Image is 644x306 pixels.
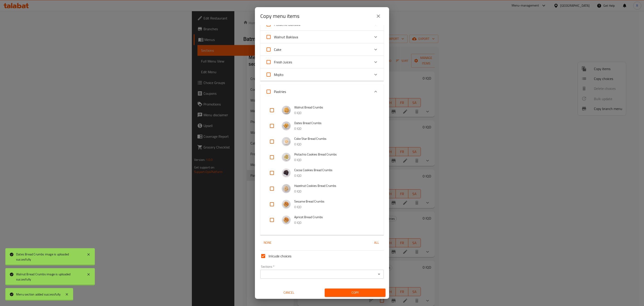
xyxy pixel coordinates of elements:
label: Acknowledge [263,32,298,42]
img: Apricot Bread Crumbs [282,215,291,224]
button: Open [376,271,382,277]
div: Expand [260,31,384,43]
h2: Copy menu items [260,13,299,20]
img: Coke Star Bread Crumbs [282,137,291,146]
span: All [371,240,382,246]
button: All [369,239,384,247]
span: Copy [328,290,382,295]
p: 0 IQD [294,157,375,163]
button: Copy [325,289,386,297]
span: Hazelnut Cookies Bread Crumbs [294,183,375,189]
div: Dates Bread Crumbs image is uploaded succesfully [16,252,82,262]
div: Expand [260,84,384,99]
span: Walnut Bread Crumbs [294,105,375,110]
span: Coke Star Bread Crumbs [294,136,375,142]
span: Sesame Bread Crumbs [294,199,375,204]
img: Cocoa Cookies Bread Crumbs [282,168,291,177]
img: Pistachio Cookies Bread Crumbs [282,153,291,162]
span: Cancel [260,290,318,295]
div: Expand [260,99,384,235]
img: Walnut Bread Crumbs [282,106,291,115]
div: Expand [260,43,384,56]
label: Acknowledge [263,69,283,80]
button: None [260,239,275,247]
p: 0 IQD [294,142,375,147]
div: Menu section added successfully [16,292,61,297]
img: Dates Bread Crumbs [282,121,291,130]
span: Mojito [274,71,283,78]
span: None [262,240,273,246]
p: 0 IQD [294,204,375,210]
span: Pistachio Cookies Bread Crumbs [294,152,375,157]
label: Acknowledge [263,44,281,55]
p: 0 IQD [294,189,375,194]
img: Hazelnut Cookies Bread Crumbs [282,184,291,193]
span: Apricot Bread Crumbs [294,214,375,220]
input: Select section [262,271,375,277]
p: 0 IQD [294,126,375,131]
p: 0 IQD [294,220,375,226]
img: Sesame Bread Crumbs [282,200,291,209]
div: Walnut Bread Crumbs image is uploaded succesfully [16,272,82,282]
button: Cancel [258,289,319,297]
span: Dates Bread Crumbs [294,120,375,126]
span: Walnut Baklava [274,34,298,40]
p: 0 IQD [294,173,375,179]
span: Fresh Juices [274,59,292,65]
p: 0 IQD [294,110,375,116]
label: Acknowledge [263,86,286,97]
span: Pastries [274,88,286,95]
button: close [373,11,384,22]
label: Acknowledge [263,57,292,67]
span: Cake [274,46,281,53]
div: Expand [260,56,384,68]
div: Expand [260,68,384,81]
span: Inlcude choices [269,253,291,259]
span: Cocoa Cookies Bread Crumbs [294,167,375,173]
